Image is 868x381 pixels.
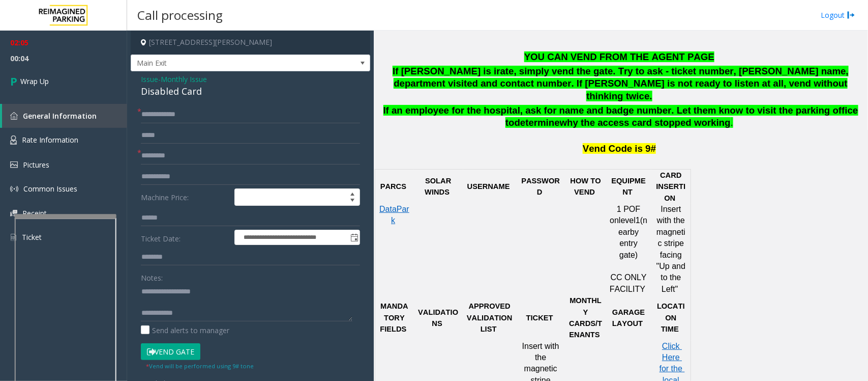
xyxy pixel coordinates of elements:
span: 1 [636,216,640,225]
span: APPROVED VALIDATION LIST [467,302,515,333]
span: - [158,74,207,84]
span: MANDATORY FIELDS [380,302,408,333]
a: Logout [821,10,855,20]
label: Ticket Date: [138,230,232,245]
span: Increase value [345,189,360,197]
span: Toggle popup [348,230,360,244]
span: Pictures [23,160,49,170]
button: Vend Gate [141,343,200,361]
span: CARD INSERTION [656,171,686,202]
img: 'icon' [10,135,17,145]
span: Main Exit [131,55,322,71]
span: PASSWORD [521,177,560,196]
a: General Information [2,104,127,128]
span: Wrap Up [20,76,49,87]
div: Disabled Card [141,85,360,98]
span: SOLAR WINDS [425,177,453,196]
span: USERNAME [467,182,510,190]
span: EQUIPMENT [612,177,646,196]
label: Machine Price: [138,188,232,206]
span: HOW TO VEND [571,177,603,196]
span: why the access card stopped working [560,117,731,128]
span: YOU CAN VEND FROM THE AGENT PAGE [524,51,714,62]
span: PARCS [380,182,406,190]
span: General Information [23,111,97,121]
span: Rate Information [22,135,78,145]
img: 'icon' [10,112,18,120]
span: VALIDATIONS [418,308,458,328]
span: GARAGE LAYOUT [612,308,647,328]
span: level [619,216,636,225]
span: TICKET [526,314,553,322]
span: If an employee for the hospital, ask for name and badge number. Let them know to visit the parkin... [383,105,858,128]
label: Notes: [141,269,163,283]
span: Common Issues [23,184,77,194]
span: Vend Code is 9# [583,143,656,154]
span: (nearby entry gate) [618,216,647,259]
span: determine [515,117,560,128]
span: If [PERSON_NAME] is irate, simply vend the gate. Try to ask - ticket number, [PERSON_NAME] name, ... [393,66,849,102]
img: 'icon' [10,210,17,216]
span: Decrease value [345,197,360,205]
span: Receipt [22,208,47,218]
img: 'icon' [10,185,18,193]
img: 'icon' [10,161,18,168]
h3: Call processing [132,3,228,28]
span: LOCATION TIME [657,302,685,333]
span: . [731,117,733,128]
label: Send alerts to manager [141,325,229,336]
span: CC ONLY FACILITY [610,273,649,293]
small: Vend will be performed using 9# tone [146,362,254,370]
img: 'icon' [10,233,17,242]
img: logout [847,10,855,20]
span: Monthly Issue [161,74,207,85]
h4: [STREET_ADDRESS][PERSON_NAME] [131,31,370,55]
span: Issue [141,74,158,85]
